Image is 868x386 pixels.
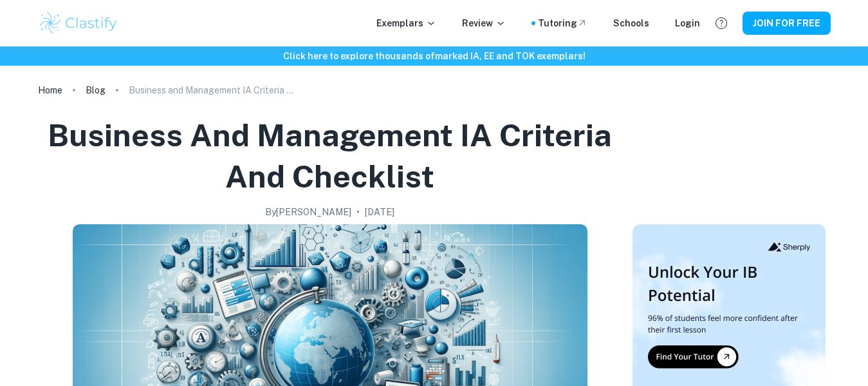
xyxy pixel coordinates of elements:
[86,81,106,99] a: Blog
[356,205,360,219] p: •
[710,12,732,34] button: Help and Feedback
[43,115,617,197] h1: Business and Management IA Criteria and Checklist
[265,205,351,219] h2: By [PERSON_NAME]
[462,16,506,30] p: Review
[743,12,831,35] button: JOIN FOR FREE
[365,205,394,219] h2: [DATE]
[129,83,296,97] p: Business and Management IA Criteria and Checklist
[675,16,700,30] a: Login
[38,81,62,99] a: Home
[538,16,587,30] a: Tutoring
[38,10,120,36] img: Clastify logo
[376,16,436,30] p: Exemplars
[3,49,865,63] h6: Click here to explore thousands of marked IA, EE and TOK exemplars !
[613,16,649,30] a: Schools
